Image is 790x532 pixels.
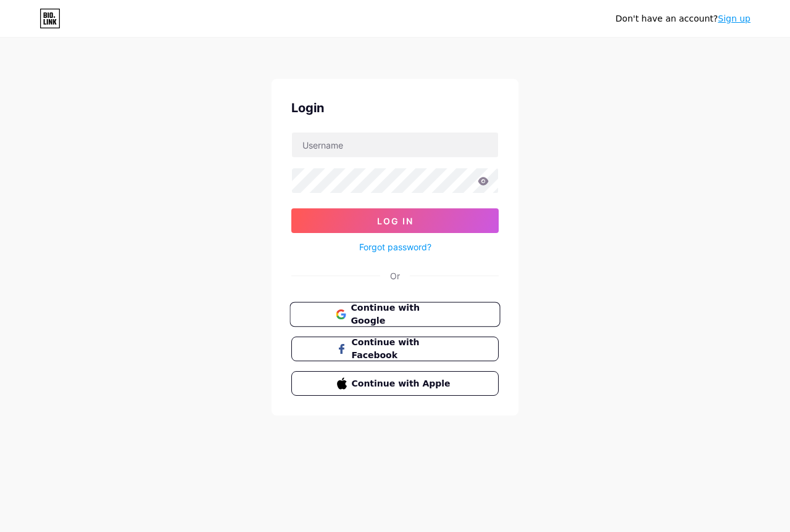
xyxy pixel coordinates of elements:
div: Or [390,269,400,282]
span: Continue with Google [351,301,454,328]
span: Log In [377,216,414,226]
a: Continue with Google [291,302,499,327]
a: Sign up [718,14,750,23]
div: Login [291,99,499,117]
button: Log In [291,208,499,233]
button: Continue with Facebook [291,337,499,361]
span: Continue with Facebook [352,336,454,362]
input: Username [292,133,498,157]
a: Forgot password? [359,240,431,253]
div: Don't have an account? [615,12,750,25]
button: Continue with Google [289,302,500,327]
span: Continue with Apple [352,377,454,390]
button: Continue with Apple [291,371,499,396]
